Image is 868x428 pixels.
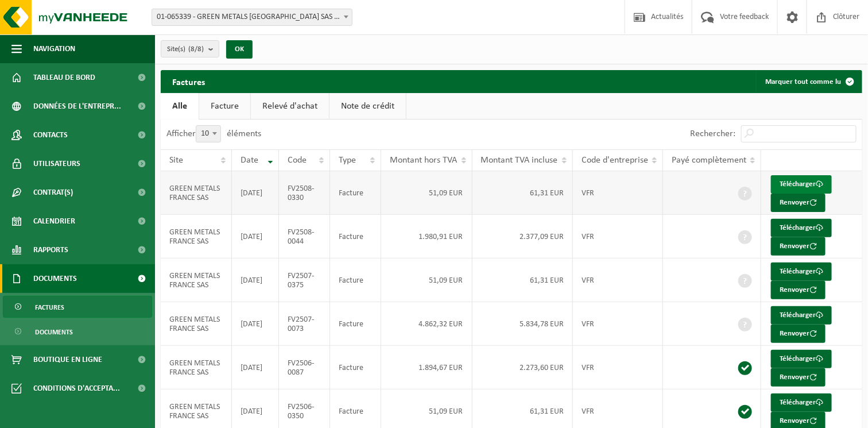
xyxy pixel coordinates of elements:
[33,236,68,264] span: Rapports
[381,171,472,215] td: 51,09 EUR
[33,178,73,207] span: Contrat(s)
[161,215,232,259] td: GREEN METALS FRANCE SAS
[188,45,204,53] count: (8/8)
[199,93,250,119] a: Facture
[771,325,826,343] button: Renvoyer
[573,171,663,215] td: VFR
[33,345,102,374] span: Boutique en ligne
[3,321,152,342] a: Documents
[167,41,204,58] span: Site(s)
[33,121,68,149] span: Contacts
[152,9,352,25] span: 01-065339 - GREEN METALS FRANCE SAS - ONNAING
[279,302,331,346] td: FV2507-0073
[33,264,77,293] span: Documents
[279,259,331,302] td: FV2507-0375
[771,175,832,194] a: Télécharger
[582,156,648,165] span: Code d'entreprise
[756,70,861,93] button: Marquer tout comme lu
[288,156,307,165] span: Code
[232,215,279,259] td: [DATE]
[161,346,232,390] td: GREEN METALS FRANCE SAS
[232,302,279,346] td: [DATE]
[390,156,457,165] span: Montant hors TVA
[472,346,573,390] td: 2.273,60 EUR
[33,34,75,63] span: Navigation
[330,93,406,119] a: Note de crédit
[33,92,121,121] span: Données de l'entrepr...
[330,171,381,215] td: Facture
[573,259,663,302] td: VFR
[381,302,472,346] td: 4.862,32 EUR
[279,346,331,390] td: FV2506-0087
[771,368,826,387] button: Renvoyer
[771,394,832,412] a: Télécharger
[339,156,356,165] span: Type
[152,9,352,26] span: 01-065339 - GREEN METALS FRANCE SAS - ONNAING
[33,63,95,92] span: Tableau de bord
[196,126,220,142] span: 10
[241,156,258,165] span: Date
[573,302,663,346] td: VFR
[251,93,329,119] a: Relevé d'achat
[573,215,663,259] td: VFR
[161,70,216,92] h2: Factures
[472,259,573,302] td: 61,31 EUR
[573,346,663,390] td: VFR
[35,321,73,343] span: Documents
[481,156,558,165] span: Montant TVA incluse
[3,296,152,318] a: Factures
[169,156,183,165] span: Site
[161,259,232,302] td: GREEN METALS FRANCE SAS
[472,302,573,346] td: 5.834,78 EUR
[771,263,832,281] a: Télécharger
[771,219,832,237] a: Télécharger
[381,259,472,302] td: 51,09 EUR
[771,237,826,256] button: Renvoyer
[381,346,472,390] td: 1.894,67 EUR
[472,171,573,215] td: 61,31 EUR
[161,302,232,346] td: GREEN METALS FRANCE SAS
[330,302,381,346] td: Facture
[771,306,832,325] a: Télécharger
[161,40,219,57] button: Site(s)(8/8)
[161,171,232,215] td: GREEN METALS FRANCE SAS
[690,130,735,139] label: Rechercher:
[330,259,381,302] td: Facture
[161,93,199,119] a: Alle
[33,207,75,236] span: Calendrier
[196,125,221,142] span: 10
[33,374,120,403] span: Conditions d'accepta...
[35,296,64,318] span: Factures
[33,149,80,178] span: Utilisateurs
[330,346,381,390] td: Facture
[232,171,279,215] td: [DATE]
[166,129,261,138] label: Afficher éléments
[330,215,381,259] td: Facture
[472,215,573,259] td: 2.377,09 EUR
[771,350,832,368] a: Télécharger
[232,259,279,302] td: [DATE]
[381,215,472,259] td: 1.980,91 EUR
[232,346,279,390] td: [DATE]
[226,40,253,59] button: OK
[672,156,746,165] span: Payé complètement
[771,194,826,212] button: Renvoyer
[279,215,331,259] td: FV2508-0044
[771,281,826,299] button: Renvoyer
[279,171,331,215] td: FV2508-0330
